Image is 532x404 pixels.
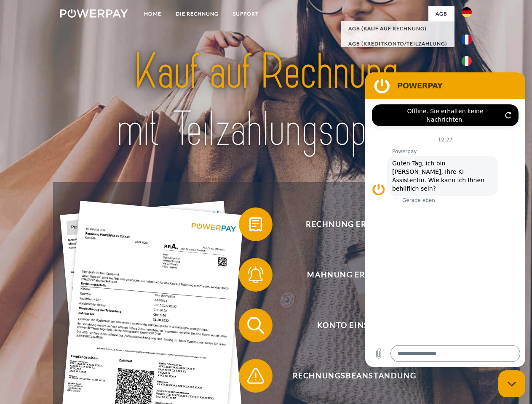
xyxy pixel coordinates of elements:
span: Mahnung erhalten? [251,258,457,292]
a: SUPPORT [226,6,266,21]
a: AGB (Kreditkonto/Teilzahlung) [341,36,454,51]
img: fr [462,35,472,45]
img: qb_bell.svg [245,264,266,285]
button: Rechnungsbeanstandung [239,359,458,393]
span: Konto einsehen [251,308,457,342]
img: it [462,56,472,66]
img: de [462,7,472,17]
span: Rechnung erhalten? [251,207,457,241]
button: Konto einsehen [239,308,458,342]
img: title-powerpay_de.svg [80,40,452,161]
img: qb_bill.svg [245,214,266,235]
img: qb_search.svg [245,315,266,336]
iframe: Schaltfläche zum Öffnen des Messaging-Fensters; Konversation läuft [498,370,525,397]
a: DIE RECHNUNG [168,6,226,21]
button: Mahnung erhalten? [239,258,458,292]
button: Rechnung erhalten? [239,207,458,241]
span: Rechnungsbeanstandung [251,359,457,393]
a: agb [428,6,454,21]
img: qb_warning.svg [245,365,266,386]
a: AGB (Kauf auf Rechnung) [341,21,454,36]
a: Home [137,6,168,21]
img: logo-powerpay-white.svg [60,9,128,18]
iframe: Messaging-Fenster [365,72,525,367]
